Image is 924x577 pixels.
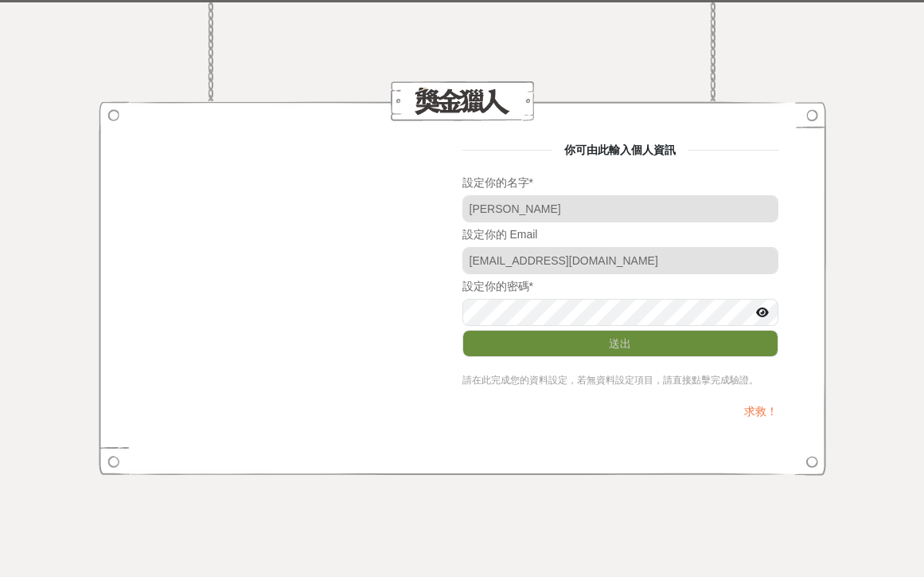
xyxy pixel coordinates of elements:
span: 你可由此輸入個人資訊 [552,143,688,156]
div: 設定你的密碼 * [462,278,778,295]
button: 送出 [462,330,778,357]
div: 設定你的 Email [462,226,778,243]
div: 設定你的名字 * [462,175,778,191]
input: 請輸入你的 Email（非必填） [462,247,778,274]
a: 求救！ [744,405,778,418]
input: 請輸入你的獵人名字 [462,195,778,222]
span: 請在此完成您的資料設定，若無資料設定項目，請直接點擊完成驗證。 [462,375,758,386]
